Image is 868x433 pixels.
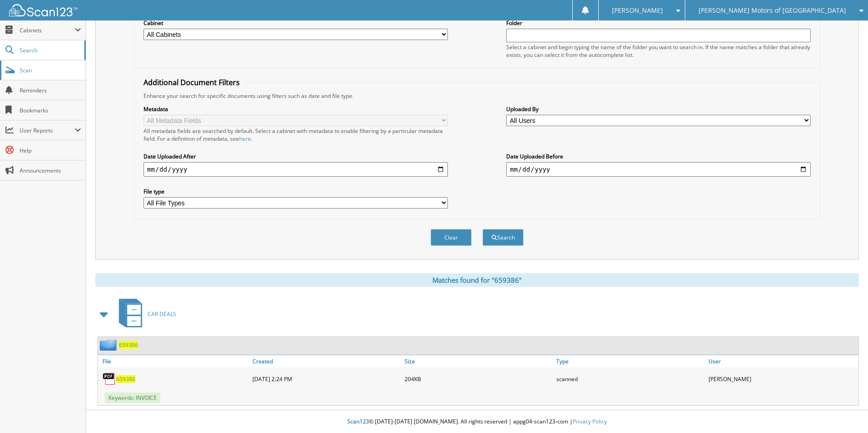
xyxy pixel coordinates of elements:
span: Scan123 [347,418,369,425]
input: start [144,162,448,177]
div: [PERSON_NAME] [706,370,858,388]
button: Search [483,229,524,246]
a: Privacy Policy [573,418,607,425]
a: User [706,355,858,367]
label: Date Uploaded Before [506,153,811,160]
span: Search [20,46,80,54]
a: Type [554,355,706,367]
div: All metadata fields are searched by default. Select a cabinet with metadata to enable filtering b... [144,127,448,143]
a: here [239,135,251,143]
a: Created [250,355,402,367]
div: © [DATE]-[DATE] [DOMAIN_NAME]. All rights reserved | appg04-scan123-com | [86,411,868,433]
span: User Reports [20,127,75,134]
div: Enhance your search for specific documents using filters such as date and file type. [139,92,815,100]
label: Uploaded By [506,105,811,113]
a: 659386 [116,375,135,383]
input: end [506,162,811,177]
img: scan123-logo-white.svg [9,4,77,16]
span: Scan [20,66,81,74]
span: [PERSON_NAME] [612,8,663,13]
div: 204KB [402,370,555,388]
label: Folder [506,19,811,27]
label: Metadata [144,105,448,113]
div: [DATE] 2:24 PM [250,370,402,388]
iframe: Chat Widget [822,389,868,433]
span: Cabinets [20,26,75,34]
img: folder2.png [100,339,119,351]
a: Size [402,355,555,367]
span: [PERSON_NAME] Motors of [GEOGRAPHIC_DATA] [699,8,846,13]
div: Matches found for "659386" [95,273,859,287]
legend: Additional Document Filters [139,77,244,87]
a: 659386 [119,341,138,349]
img: PDF.png [103,372,116,386]
span: Reminders [20,87,81,94]
label: Cabinet [144,19,448,27]
span: Help [20,147,81,154]
span: CAR DEALS [148,310,176,318]
span: Keywords: INVOICE [105,392,160,403]
a: File [98,355,250,367]
span: Bookmarks [20,107,81,114]
button: Clear [431,229,472,246]
label: File type [144,188,448,195]
div: scanned [554,370,706,388]
div: Select a cabinet and begin typing the name of the folder you want to search in. If the name match... [506,43,811,59]
a: CAR DEALS [113,296,176,332]
span: Announcements [20,167,81,174]
label: Date Uploaded After [144,153,448,160]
